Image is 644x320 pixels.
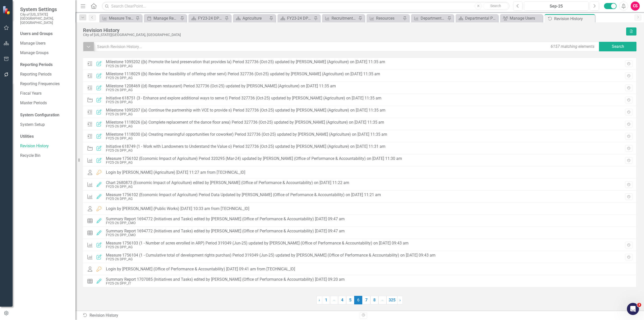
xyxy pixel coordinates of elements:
div: Users and Groups [20,31,70,37]
a: Resources [368,15,401,21]
div: Measure 1756103 (1 - Number of acres enrolled in ARP) Period 319349 (Jun-25) updated by [PERSON_N... [106,241,409,245]
div: Milestone 1095202 ((b) Promote the land preservation that provides la) Period 327736 (Oct-25) upd... [106,60,385,64]
a: 4 [338,296,346,304]
div: FY25-26 DPP_CMO [106,233,345,237]
div: Departmental Performance Plans [465,15,497,21]
a: FY23-24 DPP_AG [190,15,223,21]
div: Login by [PERSON_NAME] (Office of Performance & Accountability) [DATE] 09:41 am from [TECHNICAL_ID] [106,267,295,271]
div: FY25-26 DPP_AG [106,161,402,164]
div: Sep-25 [526,3,587,9]
a: 7 [362,296,370,304]
span: ‹ [319,298,320,302]
div: Revision History [554,16,594,22]
div: Measure Trend Report [109,15,134,21]
a: 5 [346,296,354,304]
div: Recruitment & Retention [332,15,357,21]
span: System Settings [20,6,70,12]
input: Search Revision History... [94,42,600,51]
button: Sep-25 [524,2,588,11]
div: System Configuration [20,112,70,118]
div: Login by [PERSON_NAME] (Public Works) [DATE] 10:33 am from [TECHNICAL_ID] [106,206,249,211]
div: Summary Report 1694772 (Initiatives and Tasks) edited by [PERSON_NAME] (Office of Performance & A... [106,229,345,233]
div: FY25-26 DPP_AG [106,64,385,68]
div: Milestone 1208469 ((d) Reopen restaurant) Period 327736 (Oct-25) updated by [PERSON_NAME] (Agricu... [106,84,336,88]
div: FY25-26 DPP_AG [106,257,435,261]
a: Fiscal Years [20,91,70,96]
div: Milestone 1095207 ((a) Continue the partnership with VCE to provide s) Period 327736 (Oct-25) upd... [106,108,385,113]
a: Departmental Budget Metrics [412,15,446,21]
span: Search [490,4,501,8]
a: Agriculture [234,15,268,21]
a: Measure Trend Report [101,15,134,21]
span: 3 [637,303,641,307]
div: FY25-26 DPP_AG [106,245,409,249]
div: Summary Report 1707085 (Initiatives and Tasks) edited by [PERSON_NAME] (Office of Performance & A... [106,277,345,282]
input: Search ClearPoint... [102,2,509,11]
iframe: Intercom live chat [627,303,639,315]
a: Manage Reporting Periods [145,15,179,21]
div: FY25-26 DPP_CMO [106,221,345,225]
div: FY25-26 DPP_AG [106,112,385,116]
div: FY25-26 DPP_AG [106,149,385,152]
div: FY25-26 DPP_AG [106,185,349,189]
a: Manage Groups [20,50,70,56]
div: City of [US_STATE][GEOGRAPHIC_DATA], [GEOGRAPHIC_DATA] [83,33,624,37]
div: Chart 2680873 (Economic Impact of Agriculture) edited by [PERSON_NAME] (Office of Performance & A... [106,181,349,185]
div: Revision History [83,313,356,318]
button: CS [631,2,640,11]
div: Milestone 1118030 ((a) Creating meaningful opportunities for coworker) Period 327736 (Oct-25) upd... [106,132,387,137]
div: Departmental Budget Metrics [421,15,446,21]
div: Utilities [20,134,70,139]
div: Login by [PERSON_NAME] (Agriculture) [DATE] 11:27 am from [TECHNICAL_ID] [106,170,245,175]
a: System Setup [20,122,70,128]
div: FY25-26 DPP_AG [106,88,336,92]
div: Measure 1756104 (1 - Cumulative total of development rights purchas) Period 319349 (Jun-25) updat... [106,253,435,258]
a: Recruitment & Retention [323,15,357,21]
a: Recycle Bin [20,153,70,159]
a: Master Periods [20,100,70,106]
div: FY25-26 DPP_AG [106,136,387,140]
a: Manage Users [501,15,541,21]
a: Departmental Performance Plans [457,15,497,21]
a: 325 [386,296,397,304]
a: Reporting Periods [20,72,70,77]
a: FY23-24 DPP_POL [279,15,312,21]
div: Manage Users [510,15,541,21]
div: Manage Reporting Periods [153,15,179,21]
div: Measure 1756102 (Economic Impact of Agriculture) Period 320295 (Mar-24) updated by [PERSON_NAME] ... [106,156,402,161]
div: Initiative 618751 (3 - Enhance and explore additional ways to serve t) Period 327736 (Oct-25) upd... [106,96,381,100]
div: FY23-24 DPP_POL [287,15,312,21]
div: Milestone 1118029 ((b) Review the feasibility of offering other servi) Period 327736 (Oct-25) upd... [106,72,380,76]
div: FY25-26 DPP_IT [106,281,345,285]
div: FY23-24 DPP_AG [198,15,223,21]
span: 6 [354,296,362,304]
div: FY25-26 DPP_AG [106,100,381,104]
button: Search [483,3,508,10]
div: FY25-26 DPP_AG [106,197,381,201]
small: City of [US_STATE][GEOGRAPHIC_DATA], [GEOGRAPHIC_DATA] [20,12,70,25]
a: 1 [322,296,330,304]
div: Milestone 1118026 ((a) Complete replacement of the dance floor area) Period 327736 (Oct-25) updat... [106,120,384,125]
a: Reporting Frequencies [20,81,70,87]
button: Search [599,42,637,51]
span: › [399,298,401,302]
a: Manage Users [20,41,70,46]
a: Revision History [20,143,70,149]
div: Measure 1756102 (Economic Impact of Agriculture) Period Data Updated by [PERSON_NAME] (Office of ... [106,193,381,197]
div: FY25-26 DPP_AG [106,124,384,128]
div: 6157 matching elements [549,43,596,51]
div: Initiative 618749 (1 - Work with Landowners to Understand the Value o) Period 327736 (Oct-25) upd... [106,144,385,149]
img: ClearPoint Strategy [3,6,11,15]
div: Reporting Periods [20,62,70,68]
div: FY25-26 DPP_AG [106,76,380,80]
div: Revision History [83,27,624,33]
div: Agriculture [243,15,268,21]
div: Summary Report 1694772 (Initiatives and Tasks) edited by [PERSON_NAME] (Office of Performance & A... [106,217,345,221]
a: 8 [370,296,378,304]
div: Resources [376,15,401,21]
